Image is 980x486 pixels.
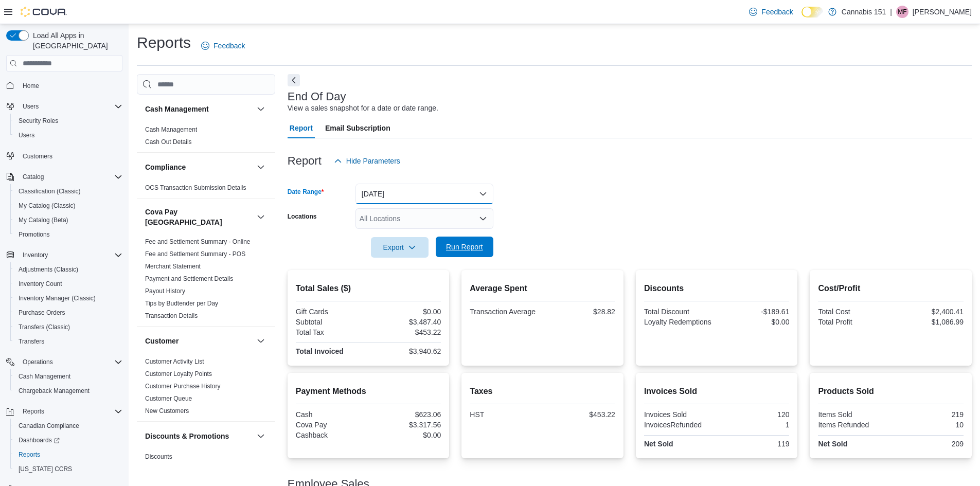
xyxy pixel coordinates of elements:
[19,422,79,430] span: Canadian Compliance
[288,212,317,221] label: Locations
[19,280,62,288] span: Inventory Count
[145,370,212,378] span: Customer Loyalty Points
[145,162,186,172] h3: Compliance
[10,262,127,277] button: Adjustments (Classic)
[644,440,673,448] strong: Net Sold
[145,104,209,114] h3: Cash Management
[370,421,441,429] div: $3,317.56
[145,300,218,307] a: Tips by Budtender per Day
[14,420,122,432] span: Canadian Compliance
[19,356,57,368] button: Operations
[29,30,122,51] span: Load All Apps in [GEOGRAPHIC_DATA]
[145,287,185,295] a: Payout History
[14,370,75,383] a: Cash Management
[19,249,122,261] span: Inventory
[145,382,221,390] span: Customer Purchase History
[818,385,964,398] h2: Products Sold
[470,385,615,398] h2: Taxes
[145,383,221,390] a: Customer Purchase History
[296,308,366,316] div: Gift Cards
[14,115,62,127] a: Security Roles
[896,6,908,18] div: Michael Fronte
[745,2,797,22] a: Feedback
[761,7,793,17] span: Feedback
[10,433,127,447] a: Dashboards
[288,103,438,114] div: View a sales snapshot for a date or date range.
[14,370,122,383] span: Cash Management
[2,170,127,184] button: Catalog
[145,287,185,295] span: Payout History
[296,410,366,419] div: Cash
[370,318,441,326] div: $3,487.40
[255,211,267,223] button: Cova Pay [GEOGRAPHIC_DATA]
[2,78,127,93] button: Home
[14,185,85,197] a: Classification (Classic)
[255,161,267,173] button: Compliance
[14,335,122,348] span: Transfers
[14,228,54,241] a: Promotions
[470,308,540,316] div: Transaction Average
[296,385,441,398] h2: Payment Methods
[145,184,246,192] span: OCS Transaction Submission Details
[19,337,44,346] span: Transfers
[19,117,58,125] span: Security Roles
[19,150,122,163] span: Customers
[355,184,493,204] button: [DATE]
[644,385,790,398] h2: Invoices Sold
[288,155,322,167] h3: Report
[893,308,964,316] div: $2,400.41
[213,41,245,51] span: Feedback
[137,123,275,152] div: Cash Management
[644,318,715,326] div: Loyalty Redemptions
[23,173,44,181] span: Catalog
[296,347,344,355] strong: Total Invoiced
[19,216,68,224] span: My Catalog (Beta)
[14,448,122,461] span: Reports
[23,152,52,160] span: Customers
[370,328,441,336] div: $453.22
[818,282,964,295] h2: Cost/Profit
[436,237,493,257] button: Run Report
[2,355,127,369] button: Operations
[14,278,122,290] span: Inventory Count
[10,419,127,433] button: Canadian Compliance
[21,7,67,17] img: Cova
[10,334,127,349] button: Transfers
[145,184,246,191] a: OCS Transaction Submission Details
[330,151,404,171] button: Hide Parameters
[10,291,127,305] button: Inventory Manager (Classic)
[370,308,441,316] div: $0.00
[14,307,122,319] span: Purchase Orders
[19,294,96,302] span: Inventory Manager (Classic)
[296,282,441,295] h2: Total Sales ($)
[288,74,300,86] button: Next
[14,278,66,290] a: Inventory Count
[2,99,127,114] button: Users
[14,214,73,226] a: My Catalog (Beta)
[644,282,790,295] h2: Discounts
[145,250,245,258] a: Fee and Settlement Summary - POS
[145,453,172,460] a: Discounts
[10,199,127,213] button: My Catalog (Classic)
[145,126,197,133] a: Cash Management
[145,207,253,227] h3: Cova Pay [GEOGRAPHIC_DATA]
[145,275,233,283] span: Payment and Settlement Details
[470,282,615,295] h2: Average Spent
[719,318,789,326] div: $0.00
[19,387,90,395] span: Chargeback Management
[719,421,789,429] div: 1
[14,385,94,397] a: Chargeback Management
[14,263,122,276] span: Adjustments (Classic)
[19,405,48,418] button: Reports
[19,465,72,473] span: [US_STATE] CCRS
[19,249,52,261] button: Inventory
[14,200,122,212] span: My Catalog (Classic)
[145,357,204,366] span: Customer Activity List
[19,323,70,331] span: Transfers (Classic)
[14,129,39,141] a: Users
[19,405,122,418] span: Reports
[296,328,366,336] div: Total Tax
[2,248,127,262] button: Inventory
[10,305,127,320] button: Purchase Orders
